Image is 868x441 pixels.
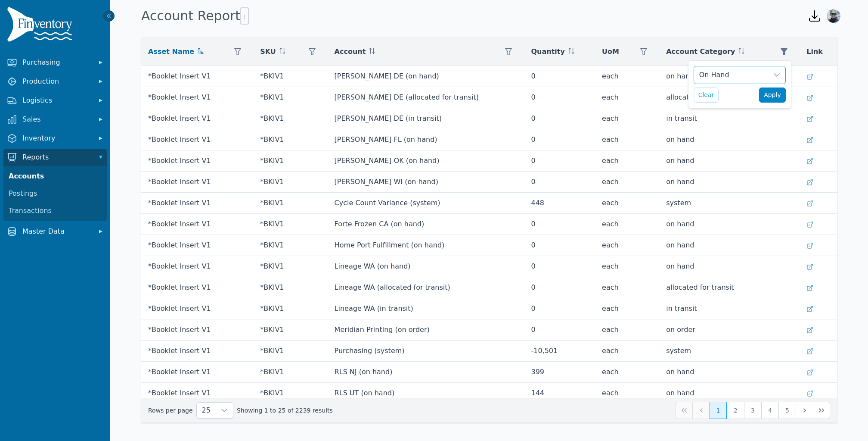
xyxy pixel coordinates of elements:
span: SKU [260,47,276,57]
td: *Booklet Insert V1 [141,66,253,87]
td: each [595,214,659,235]
td: Lineage WA (in transit) [328,298,524,319]
td: Forte Frozen CA (on hand) [328,214,524,235]
button: Master Data [3,223,107,240]
td: on order [659,319,800,341]
td: 0 [524,235,595,256]
span: Sales [22,114,91,125]
span: Logistics [22,95,91,106]
td: *BKIV1 [253,319,327,341]
span: Account Category [666,47,735,57]
td: 0 [524,256,595,277]
a: Accounts [5,168,105,185]
td: RLS NJ (on hand) [328,362,524,383]
td: -10,501 [524,341,595,362]
td: each [595,66,659,87]
td: 0 [524,150,595,172]
span: Account [335,47,366,57]
a: Transactions [5,202,105,219]
td: 0 [524,298,595,319]
td: 0 [524,129,595,150]
td: *Booklet Insert V1 [141,150,253,172]
button: Page 1 [710,402,727,419]
td: *BKIV1 [253,341,327,362]
td: *Booklet Insert V1 [141,277,253,298]
td: each [595,129,659,150]
div: On Hand [694,66,768,84]
td: on hand [659,235,800,256]
span: Apply [764,91,781,100]
td: 399 [524,362,595,383]
td: each [595,108,659,129]
td: on hand [659,172,800,193]
td: in transit [659,298,800,319]
td: *BKIV1 [253,256,327,277]
td: 0 [524,172,595,193]
td: *BKIV1 [253,172,327,193]
td: 0 [524,108,595,129]
td: *BKIV1 [253,277,327,298]
td: [PERSON_NAME] DE (allocated for transit) [328,87,524,108]
span: Reports [22,152,91,163]
td: each [595,172,659,193]
td: *Booklet Insert V1 [141,129,253,150]
td: *BKIV1 [253,235,327,256]
td: *Booklet Insert V1 [141,87,253,108]
td: *Booklet Insert V1 [141,362,253,383]
button: Page 2 [727,402,744,419]
td: on hand [659,362,800,383]
span: Purchasing [22,57,91,68]
td: *Booklet Insert V1 [141,235,253,256]
td: each [595,277,659,298]
td: on hand [659,150,800,172]
span: Master Data [22,226,91,237]
button: Last Page [813,402,830,419]
td: *BKIV1 [253,193,327,214]
td: 0 [524,87,595,108]
td: on hand [659,214,800,235]
td: each [595,256,659,277]
td: 0 [524,319,595,341]
td: each [595,341,659,362]
td: system [659,193,800,214]
span: Asset Name [148,47,194,57]
td: 0 [524,214,595,235]
button: Apply [759,88,786,103]
td: system [659,341,800,362]
td: each [595,87,659,108]
span: UoM [602,47,619,57]
button: Reports [3,149,107,166]
span: Production [22,76,91,87]
td: *Booklet Insert V1 [141,298,253,319]
td: each [595,383,659,404]
td: on hand [659,129,800,150]
td: *Booklet Insert V1 [141,172,253,193]
td: Purchasing (system) [328,341,524,362]
td: 0 [524,66,595,87]
td: on hand [659,66,800,87]
span: Inventory [22,133,91,144]
td: *BKIV1 [253,214,327,235]
button: Purchasing [3,54,107,71]
td: [PERSON_NAME] FL (on hand) [328,129,524,150]
td: [PERSON_NAME] DE (in transit) [328,108,524,129]
td: allocated for transit [659,277,800,298]
td: Cycle Count Variance (system) [328,193,524,214]
td: on hand [659,383,800,404]
td: each [595,193,659,214]
button: Page 4 [761,402,778,419]
td: 0 [524,277,595,298]
span: Rows per page [197,403,216,418]
td: *BKIV1 [253,129,327,150]
img: Finventory [7,7,76,45]
td: *BKIV1 [253,383,327,404]
td: on hand [659,256,800,277]
td: 448 [524,193,595,214]
td: *BKIV1 [253,87,327,108]
h1: Account Report [141,7,249,25]
td: *BKIV1 [253,66,327,87]
button: Page 3 [744,402,761,419]
td: [PERSON_NAME] WI (on hand) [328,172,524,193]
td: *Booklet Insert V1 [141,341,253,362]
td: Lineage WA (on hand) [328,256,524,277]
